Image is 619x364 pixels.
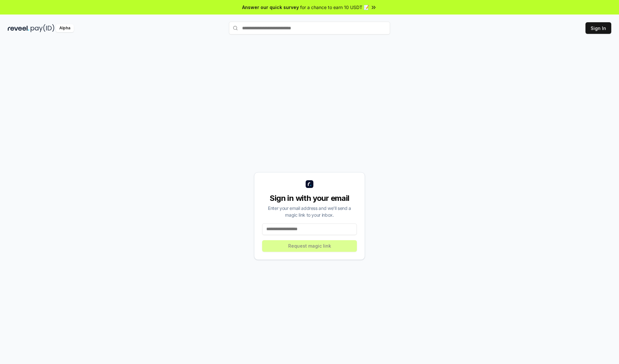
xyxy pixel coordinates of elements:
span: for a chance to earn 10 USDT 📝 [300,4,369,11]
div: Alpha [56,24,74,32]
div: Sign in with your email [262,193,357,203]
img: pay_id [31,24,54,32]
button: Sign In [585,22,611,34]
img: reveel_dark [8,24,29,32]
img: logo_small [306,180,313,188]
span: Answer our quick survey [242,4,299,11]
div: Enter your email address and we’ll send a magic link to your inbox. [262,205,357,218]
